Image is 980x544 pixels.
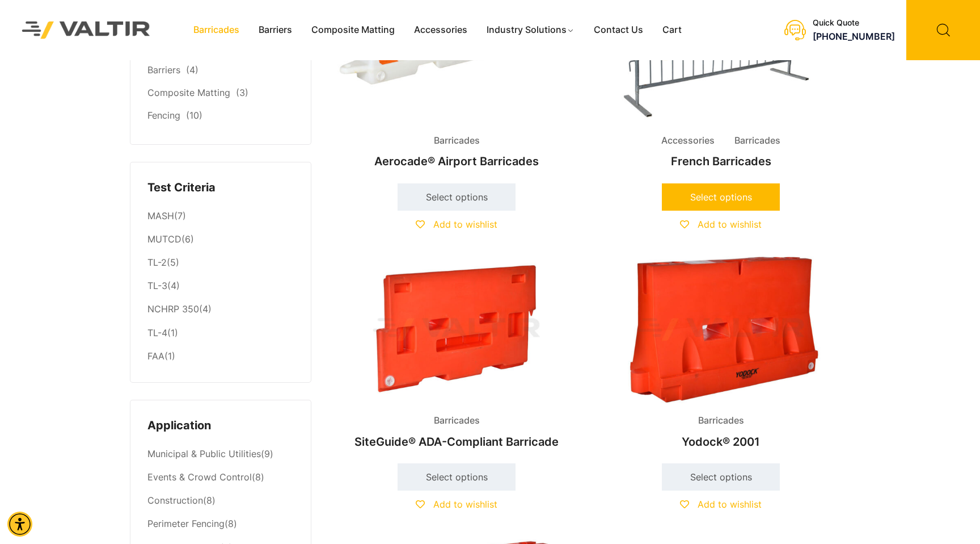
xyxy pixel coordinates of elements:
[680,219,762,230] a: Add to wishlist
[598,256,843,403] img: Barricades
[813,31,895,42] a: call (888) 496-3625
[147,448,261,459] a: Municipal & Public Utilities
[147,350,164,362] a: FAA
[147,303,199,315] a: NCHRP 350
[147,345,294,365] li: (1)
[147,518,225,529] a: Perimeter Fencing
[147,443,294,466] li: (9)
[184,22,249,39] a: Barricades
[584,22,653,39] a: Contact Us
[598,429,843,454] h2: Yodock® 2001
[416,219,497,230] a: Add to wishlist
[236,87,248,98] span: (3)
[147,489,294,513] li: (8)
[433,499,497,510] span: Add to wishlist
[416,499,497,510] a: Add to wishlist
[147,204,294,228] li: (7)
[147,466,294,489] li: (8)
[698,499,762,510] span: Add to wishlist
[425,132,488,149] span: Barricades
[477,22,584,39] a: Industry Solutions
[147,210,174,221] a: MASH
[9,8,164,52] img: Valtir Rentals
[334,256,579,403] img: Barricades
[404,22,477,39] a: Accessories
[147,233,181,245] a: MUTCD
[598,256,843,454] a: BarricadesYodock® 2001
[186,64,198,76] span: (4)
[698,219,762,230] span: Add to wishlist
[7,512,32,537] div: Accessibility Menu
[147,280,167,291] a: TL-3
[726,132,789,149] span: Barricades
[147,495,203,506] a: Construction
[186,110,202,121] span: (10)
[147,252,294,275] li: (5)
[334,429,579,454] h2: SiteGuide® ADA-Compliant Barricade
[302,22,404,39] a: Composite Matting
[653,22,691,39] a: Cart
[147,298,294,321] li: (4)
[249,22,302,39] a: Barriers
[147,327,167,338] a: TL-4
[147,321,294,345] li: (1)
[147,471,252,483] a: Events & Crowd Control
[662,183,780,211] a: Select options for “French Barricades”
[147,257,167,268] a: TL-2
[598,149,843,174] h2: French Barricades
[147,417,294,434] h4: Application
[662,463,780,491] a: Select options for “Yodock® 2001”
[147,110,180,121] a: Fencing
[813,18,895,28] div: Quick Quote
[334,149,579,174] h2: Aerocade® Airport Barricades
[425,412,488,429] span: Barricades
[147,228,294,252] li: (6)
[398,463,516,491] a: Select options for “SiteGuide® ADA-Compliant Barricade”
[653,132,723,149] span: Accessories
[433,219,497,230] span: Add to wishlist
[147,275,294,298] li: (4)
[690,412,753,429] span: Barricades
[147,87,230,98] a: Composite Matting
[147,64,180,76] a: Barriers
[334,256,579,454] a: BarricadesSiteGuide® ADA-Compliant Barricade
[147,179,294,196] h4: Test Criteria
[680,499,762,510] a: Add to wishlist
[398,183,516,211] a: Select options for “Aerocade® Airport Barricades”
[147,513,294,536] li: (8)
